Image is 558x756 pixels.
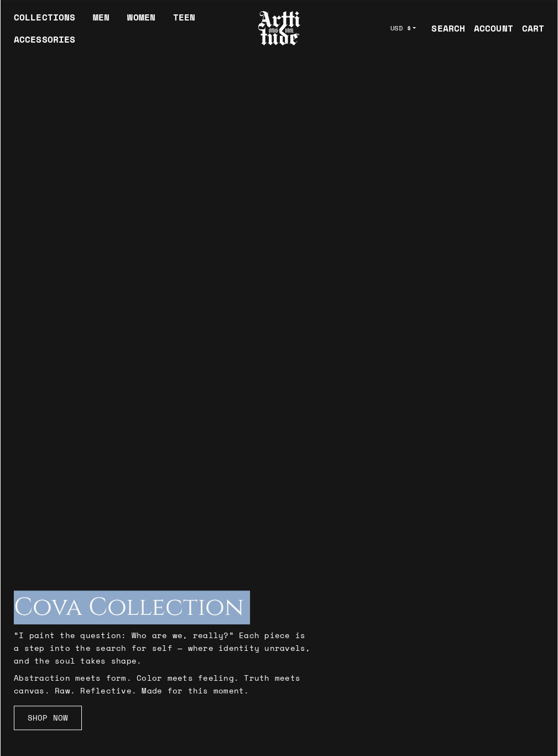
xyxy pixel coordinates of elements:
div: ACCESSORIES [14,33,75,55]
a: Open cart [513,17,544,39]
ul: Main navigation [5,11,244,55]
div: CART [522,22,544,35]
a: ACCOUNT [465,17,513,39]
a: WOMEN [127,11,155,33]
button: USD $ [384,16,423,40]
p: Abstraction meets form. Color meets feeling. Truth meets canvas. Raw. Reflective. Made for this m... [14,671,312,697]
p: “I paint the question: Who are we, really?” Each piece is a step into the search for self — where... [14,629,312,667]
h2: Cova Collection [14,593,312,622]
span: USD $ [390,24,411,33]
img: Arttitude [257,9,301,47]
a: SHOP NOW [14,706,82,730]
a: SEARCH [423,17,465,39]
a: TEEN [173,11,195,33]
div: COLLECTIONS [14,11,75,33]
a: MEN [93,11,109,33]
